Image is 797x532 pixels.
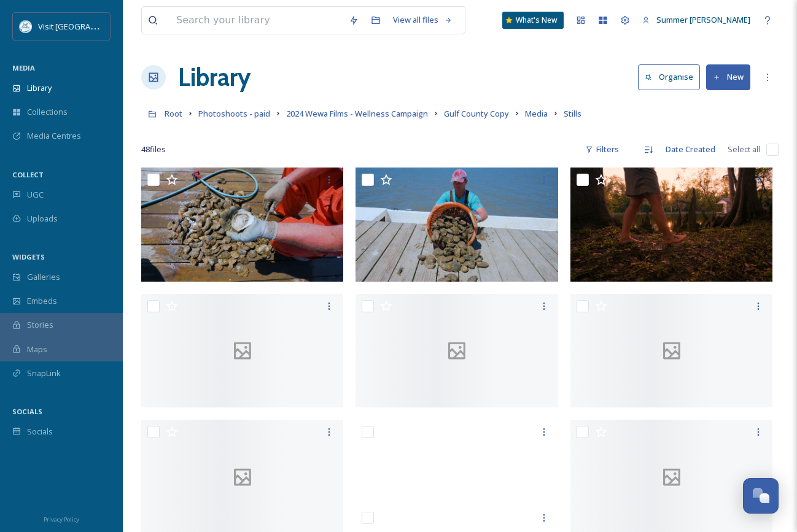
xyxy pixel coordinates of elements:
span: Socials [27,426,53,438]
span: Uploads [27,213,58,225]
a: Media [525,106,548,121]
button: Open Chat [743,478,779,514]
span: Media Centres [27,130,81,142]
a: Gulf County Copy [444,106,509,121]
img: still10.jpg [570,168,773,282]
span: Embeds [27,295,57,307]
span: Gulf County Copy [444,108,509,119]
span: COLLECT [12,170,44,179]
span: Media [525,108,548,119]
div: Filters [579,137,625,161]
span: 2024 Wewa Films - Wellness Campaign [286,108,428,119]
span: Stories [27,319,53,331]
a: What's New [502,12,564,29]
a: Summer [PERSON_NAME] [636,8,756,32]
img: still22.jpg [141,168,344,282]
span: 48 file s [141,144,166,155]
span: SOCIALS [12,407,42,416]
span: Collections [27,106,68,118]
span: Privacy Policy [44,515,79,523]
div: Date Created [659,137,721,161]
img: download%20%282%29.png [20,20,32,33]
span: Library [27,82,52,94]
span: Photoshoots - paid [198,108,270,119]
a: 2024 Wewa Films - Wellness Campaign [286,106,428,121]
span: MEDIA [12,63,35,72]
a: Privacy Policy [44,511,79,526]
span: Summer [PERSON_NAME] [656,14,750,25]
span: SnapLink [27,368,61,379]
a: Photoshoots - paid [198,106,270,121]
a: Library [178,59,251,96]
span: WIDGETS [12,252,45,261]
a: View all files [387,8,459,32]
span: Maps [27,344,47,355]
span: Stills [564,108,581,119]
a: Stills [564,106,581,121]
a: Root [165,106,182,121]
button: New [706,64,750,90]
span: UGC [27,189,44,201]
img: still21.jpg [356,168,558,282]
button: Organise [638,64,700,90]
span: Visit [GEOGRAPHIC_DATA] [38,20,133,32]
span: Select all [728,144,760,155]
span: Root [165,108,182,119]
span: Galleries [27,271,60,283]
input: Search your library [170,7,343,34]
